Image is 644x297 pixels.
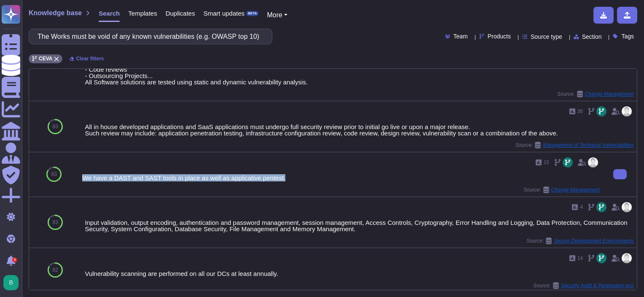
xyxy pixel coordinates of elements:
[561,283,633,288] span: Security Audit & Penetration test
[267,11,282,19] span: More
[622,202,632,212] img: user
[2,273,24,292] button: user
[204,10,245,16] span: Smart updates
[267,10,287,20] button: More
[622,253,632,263] img: user
[585,92,633,97] span: Change Management
[29,10,82,16] span: Knowledge base
[99,10,120,16] span: Search
[526,238,633,244] span: Source:
[53,267,58,273] span: 82
[166,10,195,16] span: Duplicates
[551,187,600,192] span: Change Management
[85,35,633,85] div: We have a group Security Integration in Project Policy. This policy covers for example: - securit...
[523,186,600,193] span: Source:
[12,257,17,262] div: 3
[51,172,56,177] span: 83
[33,29,263,44] input: Search a question or template...
[577,109,583,114] span: 36
[85,270,633,277] div: Vulnerability scanning are performed on all our DCs at least annually.
[53,220,58,225] span: 83
[246,11,258,16] div: BETA
[82,175,600,181] div: We have a DAST and SAST tools in place as well as applicative pentest.
[621,33,634,39] span: Tags
[76,56,104,61] span: Clear filters
[488,33,511,39] span: Products
[85,219,633,232] div: Input validation, output encoding, authentication and password management, session management, Ac...
[53,124,58,129] span: 83
[582,34,602,40] span: Section
[453,33,468,39] span: Team
[554,238,633,243] span: Secure Development Environments
[533,282,633,289] span: Source:
[531,34,562,40] span: Source type
[39,56,52,61] span: CEVA
[544,160,549,165] span: 15
[543,143,633,148] span: Management of Technical Vulnerabilities
[557,91,633,97] span: Source:
[622,106,632,116] img: user
[128,10,157,16] span: Templates
[3,275,19,290] img: user
[580,205,583,210] span: 4
[588,157,598,167] img: user
[577,256,583,261] span: 14
[85,124,633,136] div: All in house developed applications and SaaS applications must undergo full security review prior...
[515,142,633,148] span: Source:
